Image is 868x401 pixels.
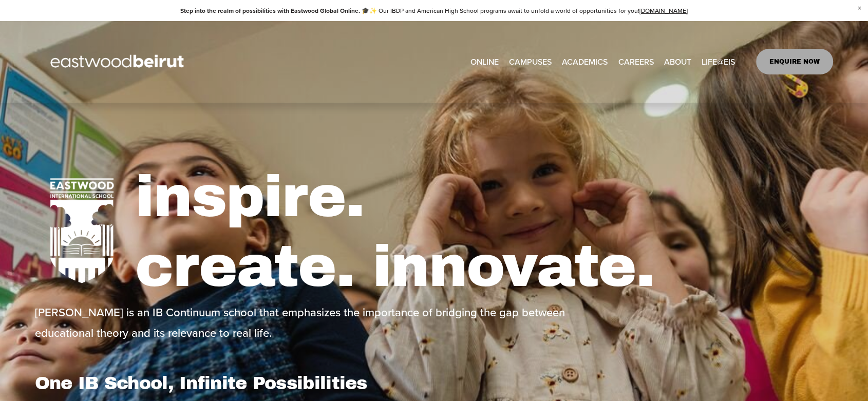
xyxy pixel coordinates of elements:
[35,302,599,343] p: [PERSON_NAME] is an IB Continuum school that emphasizes the importance of bridging the gap betwee...
[509,53,552,70] a: folder dropdown
[562,54,608,69] span: ACADEMICS
[664,54,691,69] span: ABOUT
[702,53,735,70] a: folder dropdown
[618,53,654,70] a: CAREERS
[135,162,833,301] h1: inspire. create. innovate.
[664,53,691,70] a: folder dropdown
[756,49,834,74] a: ENQUIRE NOW
[639,6,688,15] a: [DOMAIN_NAME]
[35,372,431,394] h1: One IB School, Infinite Possibilities
[702,54,735,69] span: LIFE@EIS
[35,36,202,88] img: EastwoodIS Global Site
[562,53,608,70] a: folder dropdown
[509,54,552,69] span: CAMPUSES
[470,53,499,70] a: ONLINE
